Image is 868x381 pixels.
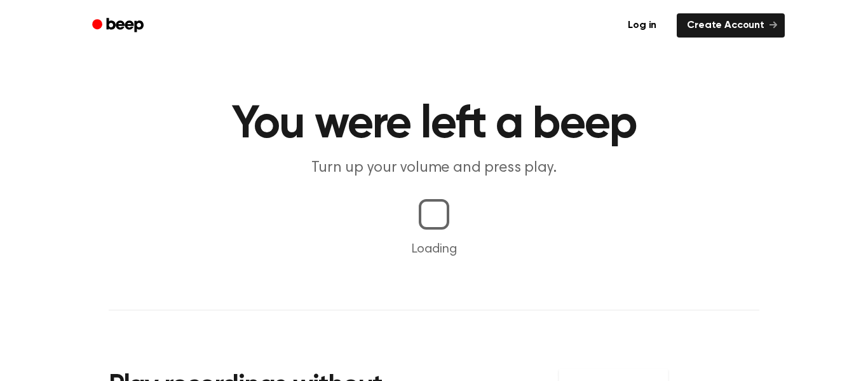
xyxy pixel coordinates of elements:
[615,11,669,40] a: Log in
[83,13,155,38] a: Beep
[109,102,759,148] h1: You were left a beep
[677,13,785,38] a: Create Account
[15,240,853,259] p: Loading
[190,158,678,179] p: Turn up your volume and press play.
